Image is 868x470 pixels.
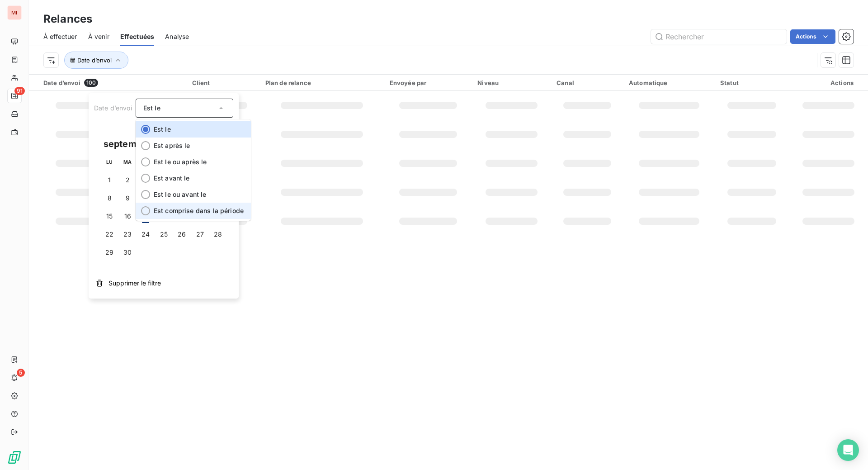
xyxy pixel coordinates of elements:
[64,52,128,69] button: Date d’envoi
[118,225,137,243] button: 23
[43,79,181,87] div: Date d’envoi
[118,171,137,189] button: 2
[154,142,190,149] span: Est après le
[790,29,835,44] button: Actions
[108,279,161,288] span: Supprimer le filtre
[191,225,209,243] button: 27
[143,104,160,112] span: Est le
[43,32,77,41] span: À effectuer
[794,79,854,86] div: Actions
[17,369,25,377] span: 5
[154,190,207,198] span: Est le ou avant le
[94,104,132,112] span: Date d’envoi
[165,32,189,41] span: Analyse
[100,207,118,225] button: 15
[837,439,859,461] div: Open Intercom Messenger
[118,153,137,171] th: mardi
[100,225,118,243] button: 22
[88,32,109,41] span: À venir
[390,79,467,86] div: Envoyée par
[118,189,137,207] button: 9
[720,79,783,86] div: Statut
[120,32,155,41] span: Effectuées
[557,79,618,86] div: Canal
[173,225,191,243] button: 26
[192,79,210,86] span: Client
[100,171,118,189] button: 1
[89,273,239,293] button: Supprimer le filtre
[155,225,173,243] button: 25
[100,189,118,207] button: 8
[137,225,155,243] button: 24
[651,29,787,44] input: Rechercher
[100,243,118,261] button: 29
[265,79,379,86] div: Plan de relance
[154,158,207,166] span: Est le ou après le
[84,79,98,87] span: 100
[154,125,171,133] span: Est le
[154,174,190,182] span: Est avant le
[118,243,137,261] button: 30
[209,225,227,243] button: 28
[118,207,137,225] button: 16
[100,153,118,171] th: lundi
[7,5,22,20] div: MI
[7,450,22,465] img: Logo LeanPay
[477,79,546,86] div: Niveau
[629,79,709,86] div: Automatique
[77,57,112,64] span: Date d’envoi
[14,87,25,95] span: 91
[154,207,244,214] span: Est comprise dans la période
[100,137,179,151] div: septembre 2025
[43,11,92,27] h3: Relances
